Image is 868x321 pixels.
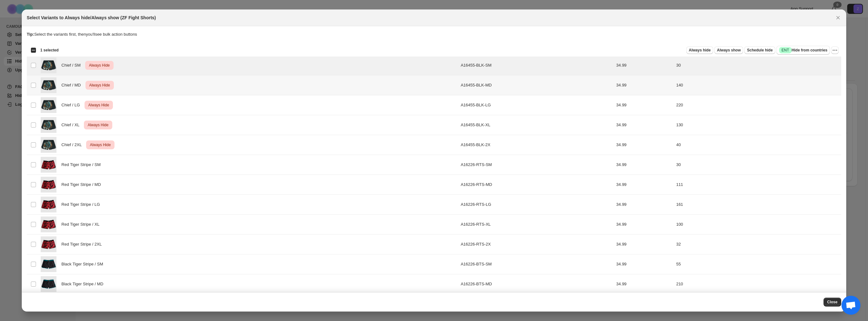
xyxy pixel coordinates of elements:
[782,48,789,53] span: ENT
[614,115,674,135] td: 34.99
[27,15,156,21] h2: Select Variants to Always hide/Always show (ZF Fight Shorts)
[614,254,674,274] td: 34.99
[674,75,841,95] td: 140
[459,254,614,274] td: A16226-BTS-SM
[459,115,614,135] td: A16455-BLK-XL
[41,197,56,212] img: RedFightShorts.jpg
[41,157,56,173] img: RedFightShorts.jpg
[40,48,59,53] span: 1 selected
[62,241,105,247] span: Red Tiger Stripe / 2XL
[674,274,841,294] td: 210
[27,32,34,37] strong: Tip:
[614,56,674,75] td: 34.99
[614,75,674,95] td: 34.99
[41,117,56,133] img: ZF_Fight_Shorts_Chief_graphic_1.jpg
[459,95,614,115] td: A16455-BLK-LG
[674,215,841,235] td: 100
[459,235,614,254] td: A16226-RTS-2X
[747,48,772,53] span: Schedule hide
[62,201,103,208] span: Red Tiger Stripe / LG
[674,195,841,215] td: 161
[41,276,56,292] img: BTFightShorts.jpg
[674,95,841,115] td: 220
[62,62,84,68] span: Chief / SM
[459,135,614,155] td: A16455-BLK-2X
[88,81,111,89] span: Always Hide
[674,56,841,75] td: 30
[62,221,103,228] span: Red Tiger Stripe / XL
[674,135,841,155] td: 40
[779,47,827,53] span: Hide from countries
[89,141,112,149] span: Always Hide
[459,56,614,75] td: A16455-BLK-SM
[41,217,56,232] img: RedFightShorts.jpg
[62,261,107,267] span: Black Tiger Stripe / SM
[689,48,711,53] span: Always hide
[62,122,83,128] span: Chief / XL
[41,256,56,272] img: BTFightShorts.jpg
[614,155,674,175] td: 34.99
[87,101,110,109] span: Always Hide
[614,215,674,235] td: 34.99
[777,46,830,55] button: SuccessENTHide from countries
[62,281,107,287] span: Black Tiger Stripe / MD
[459,175,614,195] td: A16226-RTS-MD
[674,155,841,175] td: 30
[41,236,56,252] img: RedFightShorts.jpg
[834,13,842,22] button: Close
[27,31,841,38] p: Select the variants first, then you'll see bulk action buttons
[62,82,84,88] span: Chief / MD
[614,135,674,155] td: 34.99
[62,162,104,168] span: Red Tiger Stripe / SM
[459,274,614,294] td: A16226-BTS-MD
[674,175,841,195] td: 111
[41,137,56,153] img: ZF_Fight_Shorts_Chief_graphic_1.jpg
[744,46,775,54] button: Schedule hide
[62,142,85,148] span: Chief / 2XL
[717,48,741,53] span: Always show
[614,175,674,195] td: 34.99
[459,195,614,215] td: A16226-RTS-LG
[614,195,674,215] td: 34.99
[614,274,674,294] td: 34.99
[459,155,614,175] td: A16226-RTS-SM
[62,102,83,108] span: Chief / LG
[674,254,841,274] td: 55
[824,298,842,306] button: Close
[614,235,674,254] td: 34.99
[674,235,841,254] td: 32
[686,46,713,54] button: Always hide
[459,75,614,95] td: A16455-BLK-MD
[41,77,56,93] img: ZF_Fight_Shorts_Chief_graphic_1.jpg
[614,95,674,115] td: 34.99
[62,181,104,188] span: Red Tiger Stripe / MD
[674,115,841,135] td: 130
[827,300,838,305] span: Close
[41,97,56,113] img: ZF_Fight_Shorts_Chief_graphic_1.jpg
[41,177,56,193] img: RedFightShorts.jpg
[86,121,110,129] span: Always Hide
[714,46,743,54] button: Always show
[842,296,860,315] a: Open chat
[459,215,614,235] td: A16226-RTS-XL
[831,46,839,54] button: More actions
[41,57,56,73] img: ZF_Fight_Shorts_Chief_graphic_1.jpg
[88,62,111,69] span: Always Hide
